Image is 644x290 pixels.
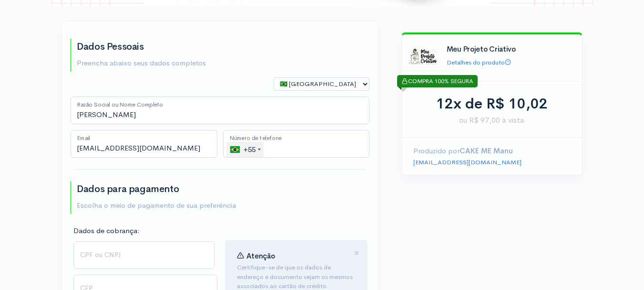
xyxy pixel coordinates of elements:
[77,42,206,52] h2: Dados Pessoais
[71,130,217,158] input: Email
[413,115,571,126] span: ou R$ 97,00 à vista
[408,41,438,72] img: Logo-Meu-Projeto-Criativo-PEQ.jpg
[397,75,478,87] div: COMPRA 100% SEGURA
[71,97,369,124] input: Nome Completo
[73,226,140,236] label: Dados de cobrança:
[413,158,521,166] a: [EMAIL_ADDRESS][DOMAIN_NAME]
[77,200,236,211] p: Escolha o meio de pagamento de sua preferência
[226,142,264,157] div: Brazil (Brasil): +55
[354,248,359,259] button: Close
[413,93,571,115] div: 12x de R$ 10,02
[354,246,359,260] span: ×
[73,241,215,269] input: CPF ou CNPJ
[447,58,511,66] a: Detalhes do produto
[230,142,264,157] div: +55
[413,146,571,157] p: Produzido por
[77,184,236,194] h2: Dados para pagamento
[77,58,206,69] p: Preencha abaixo seus dados completos
[460,146,513,155] strong: CAKE ME Manu
[447,45,573,54] h4: Meu Projeto Criativo
[237,252,356,260] h4: Atenção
